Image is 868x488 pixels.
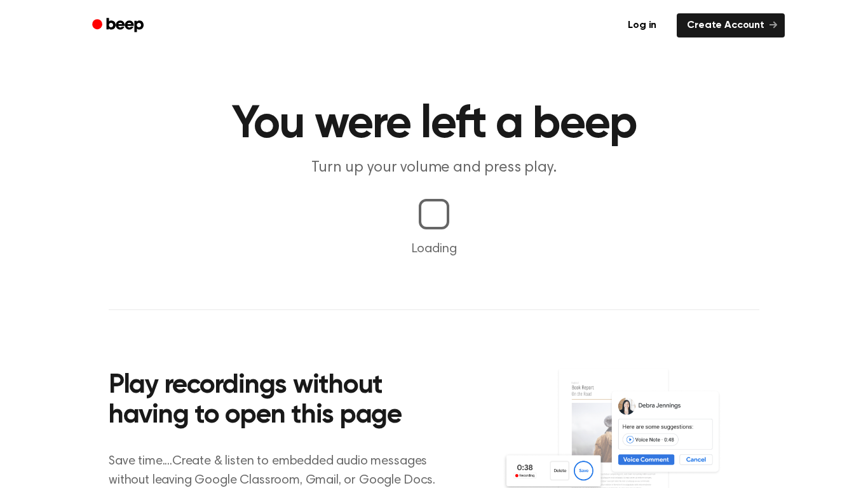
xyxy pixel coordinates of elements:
p: Turn up your volume and press play. [190,158,678,179]
a: Beep [83,13,155,38]
p: Loading [15,240,853,259]
a: Log in [615,11,669,40]
a: Create Account [677,13,785,37]
h2: Play recordings without having to open this page [109,371,451,431]
h1: You were left a beep [109,102,759,147]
